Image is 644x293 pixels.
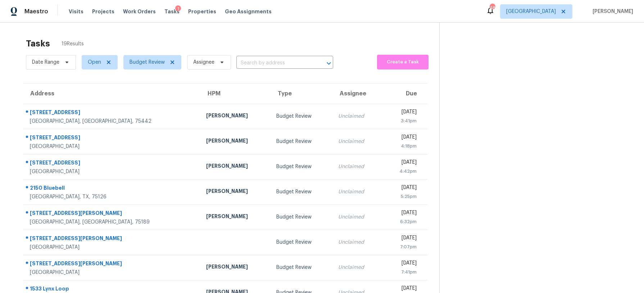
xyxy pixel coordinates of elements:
th: Due [382,84,428,104]
span: Budget Review [130,59,165,66]
div: 7:07pm [387,243,417,251]
div: Unclaimed [338,138,376,145]
div: Budget Review [276,188,327,195]
div: [DATE] [387,108,417,117]
div: 1 [175,5,181,13]
h2: Tasks [26,40,50,47]
div: [DATE] [387,159,417,168]
div: [STREET_ADDRESS][PERSON_NAME] [30,209,195,218]
th: HPM [200,84,271,104]
th: Type [271,84,332,104]
div: [DATE] [387,234,417,243]
div: Unclaimed [338,213,376,221]
div: Unclaimed [338,188,376,195]
div: [GEOGRAPHIC_DATA], [GEOGRAPHIC_DATA], 75442 [30,118,195,125]
div: [PERSON_NAME] [206,213,265,222]
div: [GEOGRAPHIC_DATA], [GEOGRAPHIC_DATA], 75189 [30,218,195,226]
span: Work Orders [123,8,156,15]
span: Properties [188,8,216,15]
div: [GEOGRAPHIC_DATA] [30,269,195,276]
div: [PERSON_NAME] [206,188,265,197]
div: 5:25pm [387,193,417,200]
div: [PERSON_NAME] [206,263,265,272]
th: Address [23,84,200,104]
div: [GEOGRAPHIC_DATA] [30,143,195,150]
div: 7:41pm [387,269,417,276]
div: [PERSON_NAME] [206,137,265,146]
th: Assignee [332,84,382,104]
div: Unclaimed [338,264,376,271]
div: [STREET_ADDRESS][PERSON_NAME] [30,260,195,269]
div: [DATE] [387,134,417,143]
div: [GEOGRAPHIC_DATA] [30,244,195,251]
div: Budget Review [276,138,327,145]
span: Tasks [164,9,180,14]
div: [GEOGRAPHIC_DATA], TX, 75126 [30,193,195,200]
div: 4:18pm [387,143,417,150]
div: Budget Review [276,264,327,271]
div: 6:32pm [387,218,417,225]
div: 48 [490,4,495,12]
span: [GEOGRAPHIC_DATA] [506,8,556,15]
span: [PERSON_NAME] [590,8,633,15]
div: [DATE] [387,184,417,193]
div: 3:41pm [387,117,417,125]
span: Open [88,59,101,66]
div: 2150 Bluebell [30,184,195,193]
span: Maestro [24,8,48,15]
div: Unclaimed [338,113,376,120]
div: [PERSON_NAME] [206,112,265,121]
div: [DATE] [387,260,417,269]
div: [STREET_ADDRESS][PERSON_NAME] [30,235,195,244]
button: Open [324,58,334,68]
span: 19 Results [62,40,84,48]
div: [DATE] [387,209,417,218]
div: Budget Review [276,113,327,120]
div: [GEOGRAPHIC_DATA] [30,168,195,175]
div: Unclaimed [338,163,376,170]
input: Search by address [236,58,313,69]
span: Date Range [32,59,59,66]
div: [STREET_ADDRESS] [30,109,195,118]
button: Create a Task [377,55,428,69]
div: Budget Review [276,163,327,170]
div: Unclaimed [338,239,376,246]
div: [PERSON_NAME] [206,162,265,171]
span: Assignee [193,59,214,66]
span: Visits [69,8,83,15]
div: [STREET_ADDRESS] [30,134,195,143]
div: 4:42pm [387,168,417,175]
span: Geo Assignments [225,8,272,15]
span: Projects [92,8,114,15]
span: Create a Task [381,58,425,66]
div: Budget Review [276,213,327,221]
div: [STREET_ADDRESS] [30,159,195,168]
div: Budget Review [276,239,327,246]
